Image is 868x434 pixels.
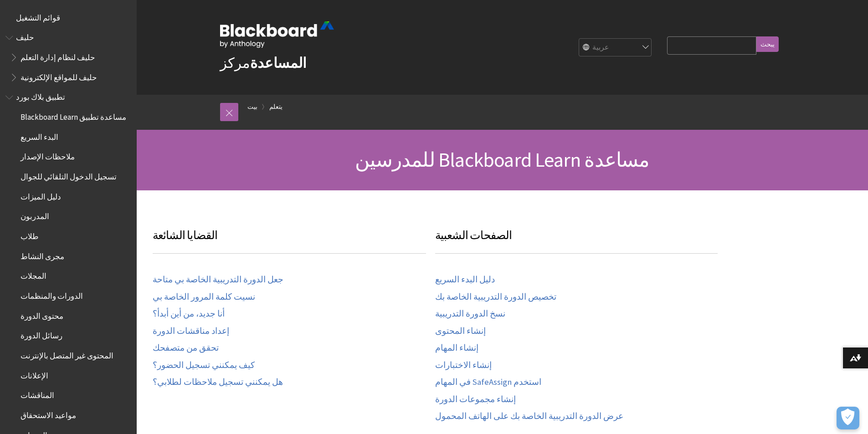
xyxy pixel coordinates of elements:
[435,228,512,242] font: الصفحات الشعبية
[21,172,117,182] font: تسجيل الدخول التلقائي للجوال
[153,326,229,337] a: إعداد مناقشات الدورة
[153,342,219,353] font: تحقق من متصفحك
[21,390,54,400] font: المناقشات
[435,377,541,388] a: استخدم SafeAssign في المهام
[21,251,64,261] font: مجرى النشاط
[21,211,49,221] font: المدربون
[153,377,283,388] a: هل يمكنني تسجيل ملاحظات لطلابي؟
[16,92,65,102] font: تطبيق بلاك بورد
[837,407,859,429] button: فتح التفضيلات
[756,36,779,52] input: يبحث
[5,10,131,26] nav: مخطط كتاب لقوائم التشغيل
[355,147,649,172] font: مساعدة Blackboard Learn للمدرسين
[435,326,486,337] a: إنشاء المحتوى
[21,410,76,420] font: مواعيد الاستحقاق
[435,326,486,336] font: إنشاء المحتوى
[153,228,218,242] font: القضايا الشائعة
[153,291,255,302] font: نسيت كلمة المرور الخاصة بي
[435,309,505,319] a: نسخ الدورة التدريبية
[21,371,48,381] font: الإعلانات
[435,394,516,405] a: إنشاء مجموعات الدورة
[153,275,283,285] a: جعل الدورة التدريبية الخاصة بي متاحة
[153,326,229,336] font: إعداد مناقشات الدورة
[153,292,255,302] a: نسيت كلمة المرور الخاصة بي
[153,377,283,387] font: هل يمكنني تسجيل ملاحظات لطلابي؟
[16,13,60,23] font: قوائم التشغيل
[435,308,505,319] font: نسخ الدورة التدريبية
[247,101,257,112] a: بيت
[5,30,131,85] nav: مخطط كتاب لمختارات Ally Help
[21,112,126,122] font: مساعدة تطبيق Blackboard Learn
[21,192,61,202] font: دليل الميزات
[21,132,58,142] font: البدء السريع
[250,54,307,72] font: المساعدة
[153,360,255,370] font: كيف يمكنني تسجيل الحضور؟
[435,343,478,353] a: إنشاء المهام
[153,308,225,319] font: أنا جديد، من أين أبدأ؟
[220,54,307,72] a: مركزالمساعدة
[21,351,113,361] font: المحتوى غير المتصل بالإنترنت
[21,331,62,341] font: رسائل الدورة
[21,271,46,281] font: المجلات
[153,274,283,285] font: جعل الدورة التدريبية الخاصة بي متاحة
[435,342,478,353] font: إنشاء المهام
[247,102,257,111] font: بيت
[220,54,250,72] font: مركز
[435,291,556,302] font: تخصيص الدورة التدريبية الخاصة بك
[435,394,516,404] font: إنشاء مجموعات الدورة
[435,275,495,285] a: دليل البدء السريع
[269,101,282,112] a: يتعلم
[269,102,282,111] font: يتعلم
[579,39,652,57] select: محدد لغة الموقع
[16,32,34,42] font: حليف
[21,231,39,241] font: طلاب
[21,72,97,82] font: حليف للمواقع الإلكترونية
[153,309,225,319] a: أنا جديد، من أين أبدأ؟
[21,152,75,162] font: ملاحظات الإصدار
[220,21,334,48] img: السبورة من أنثولوجي
[21,311,63,321] font: محتوى الدورة
[21,291,83,301] font: الدورات والمنظمات
[435,411,623,421] font: عرض الدورة التدريبية الخاصة بك على الهاتف المحمول
[435,411,623,422] a: عرض الدورة التدريبية الخاصة بك على الهاتف المحمول
[153,343,219,353] a: تحقق من متصفحك
[435,360,492,371] a: إنشاء الاختبارات
[21,52,95,62] font: حليف لنظام إدارة التعلم
[435,292,556,302] a: تخصيص الدورة التدريبية الخاصة بك
[435,360,492,370] font: إنشاء الاختبارات
[153,360,255,371] a: كيف يمكنني تسجيل الحضور؟
[435,274,495,285] font: دليل البدء السريع
[435,377,541,387] font: استخدم SafeAssign في المهام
